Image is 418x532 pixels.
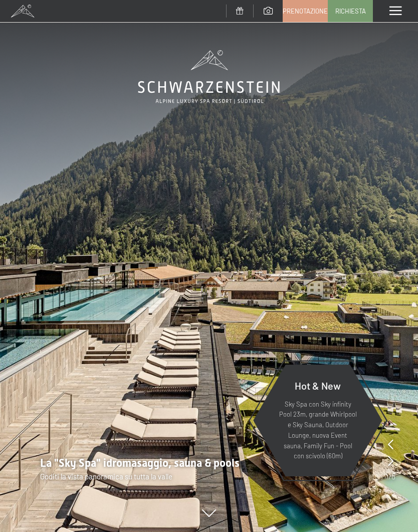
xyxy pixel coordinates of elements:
[253,364,383,477] a: Hot & New Sky Spa con Sky infinity Pool 23m, grande Whirlpool e Sky Sauna, Outdoor Lounge, nuova ...
[283,1,327,22] a: Prenotazione
[40,457,240,469] span: La "Sky Spa" idromasaggio, sauna & pools
[391,471,395,482] span: 8
[278,399,358,462] p: Sky Spa con Sky infinity Pool 23m, grande Whirlpool e Sky Sauna, Outdoor Lounge, nuova Event saun...
[283,7,328,16] span: Prenotazione
[385,471,388,482] span: 1
[335,7,366,16] span: Richiesta
[295,380,341,392] span: Hot & New
[328,1,372,22] a: Richiesta
[40,472,172,481] span: Goditi la vista panoramica su tutta la valle
[388,471,391,482] span: /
